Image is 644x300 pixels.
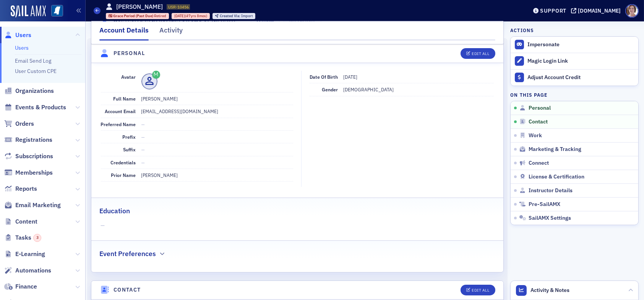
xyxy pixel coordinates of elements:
span: Pre-SailAMX [529,201,560,208]
span: Connect [529,160,549,167]
span: — [141,121,145,127]
dd: [PERSON_NAME] [141,92,294,105]
button: Edit All [461,285,495,295]
div: Account Details [99,25,149,41]
span: Subscriptions [15,152,53,161]
span: Preferred Name [101,121,136,127]
span: [DATE] [174,13,185,18]
div: Import [220,14,253,18]
span: Tasks [15,234,41,242]
span: Gender [322,86,338,92]
span: Grace Period (Past Due) [113,13,154,18]
h4: Contact [114,286,141,294]
a: Email Marketing [4,201,61,209]
span: Activity & Notes [531,286,570,294]
span: Users [15,31,31,39]
a: E-Learning [4,250,45,258]
h2: Event Preferences [99,249,156,259]
span: Automations [15,266,51,275]
button: Impersonate [527,41,560,48]
span: — [141,159,145,165]
a: Automations [4,266,51,275]
span: Finance [15,282,37,291]
div: Magic Login Link [527,58,634,65]
a: Registrations [4,136,52,144]
span: Memberships [15,169,53,177]
a: Organizations [4,87,54,95]
a: User Custom CPE [15,68,57,75]
div: [DOMAIN_NAME] [578,7,621,14]
span: E-Learning [15,250,45,258]
span: Events & Products [15,103,66,112]
button: [DOMAIN_NAME] [571,8,623,13]
h1: [PERSON_NAME] [116,3,163,11]
h4: On this page [510,91,639,98]
span: Organizations [15,87,54,95]
div: Activity [159,25,183,39]
a: Orders [4,120,34,128]
div: Support [540,7,566,14]
span: — [141,146,145,152]
h4: Actions [510,27,534,34]
span: Prior Name [111,172,136,178]
div: Adjust Account Credit [527,74,634,81]
span: Created Via : [220,13,241,18]
a: Grace Period (Past Due) Retired [109,13,167,18]
span: Marketing & Tracking [529,146,581,153]
span: Registrations [15,136,52,144]
img: SailAMX [51,5,63,17]
span: USR-10456 [168,4,189,10]
span: Avatar [122,74,136,80]
a: Reports [4,185,37,193]
a: Memberships [4,169,53,177]
span: Credentials [111,159,136,165]
span: Instructor Details [529,187,573,194]
span: License & Certification [529,174,584,180]
button: Edit All [461,48,495,59]
span: SailAMX Settings [529,215,571,222]
a: Tasks3 [4,234,41,242]
span: — [101,222,494,230]
span: Personal [529,105,551,112]
span: Reports [15,185,37,193]
span: Orders [15,120,34,128]
h2: Education [99,206,130,216]
span: Content [15,217,37,226]
div: (47yrs 8mos) [174,13,207,18]
a: Finance [4,282,37,291]
img: SailAMX [11,5,46,18]
span: [DATE] [343,74,357,80]
span: Full Name [114,96,136,102]
div: Edit All [472,288,489,292]
h4: Personal [114,49,145,57]
span: Prefix [123,134,136,140]
span: Profile [625,4,639,18]
a: Content [4,217,37,226]
span: Account Email [105,108,136,114]
div: 3 [33,234,41,242]
a: Subscriptions [4,152,53,161]
button: Magic Login Link [511,53,638,69]
dd: [DEMOGRAPHIC_DATA] [343,83,494,96]
a: Users [4,31,31,39]
span: — [141,134,145,140]
a: View Homepage [46,5,63,18]
a: Adjust Account Credit [511,69,638,86]
a: Users [15,44,29,51]
span: Suffix [123,146,136,152]
div: 1978-01-01 00:00:00 [172,13,210,19]
dd: [PERSON_NAME] [141,169,294,181]
span: Date of Birth [310,74,338,80]
a: Events & Products [4,103,66,112]
span: Retired [154,13,166,18]
span: Work [529,132,542,139]
span: Contact [529,118,548,125]
dd: [EMAIL_ADDRESS][DOMAIN_NAME] [141,105,294,117]
span: Email Marketing [15,201,61,209]
div: Grace Period (Past Due): Grace Period (Past Due): Retired [106,13,169,19]
a: Email Send Log [15,57,51,64]
div: Edit All [472,52,489,56]
div: Created Via: Import [213,13,255,19]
